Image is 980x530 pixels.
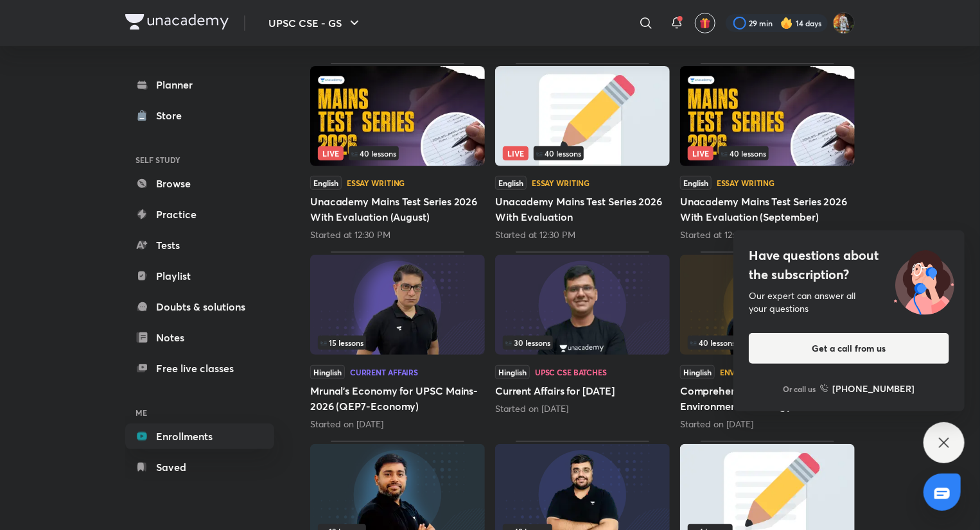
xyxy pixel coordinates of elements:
div: infosection [503,146,662,160]
a: Enrollments [125,423,274,449]
a: Store [125,103,274,128]
span: 15 lessons [320,339,363,346]
a: Practice [125,201,274,227]
a: Free live classes [125,355,274,381]
h6: ME [125,402,274,423]
div: infosection [318,146,477,160]
div: left [318,336,477,350]
h6: [PHONE_NUMBER] [833,382,915,395]
span: Live [318,146,344,160]
div: infocontainer [503,336,662,350]
a: Browse [125,171,274,196]
div: Started on Sep 9 [680,418,855,431]
h5: Unacademy Mains Test Series 2026 With Evaluation [495,194,670,225]
span: 40 lessons [536,150,581,157]
span: Live [688,146,713,160]
div: Started at 12:30 PM [310,228,485,241]
img: Company Logo [125,14,229,30]
div: left [318,146,477,160]
span: Hinglish [310,365,345,379]
span: 30 lessons [505,339,550,346]
div: Started on Aug 28 [310,418,485,431]
div: Started at 12:30 PM [680,228,855,241]
div: infosection [688,146,847,160]
div: left [688,336,847,350]
span: English [680,176,712,190]
span: Live [503,146,529,160]
div: infocontainer [318,336,477,350]
div: Essay Writing [347,179,405,187]
div: Essay Writing [532,179,590,187]
div: infocontainer [503,146,662,160]
div: left [503,146,662,160]
div: Mrunal’s Economy for UPSC Mains-2026 (QEP7-Economy) [310,252,485,430]
div: Unacademy Mains Test Series 2026 With Evaluation [495,63,670,241]
a: Notes [125,325,274,350]
div: infosection [688,336,847,350]
span: 40 lessons [690,339,735,346]
div: Essay Writing [717,179,774,187]
img: avatar [699,17,711,29]
span: 40 lessons [351,150,396,157]
a: Doubts & solutions [125,294,274,320]
div: Unacademy Mains Test Series 2026 With Evaluation (August) [310,63,485,241]
span: English [495,176,527,190]
img: Thumbnail [310,66,485,166]
div: Our expert can answer all your questions [749,289,949,315]
h5: Unacademy Mains Test Series 2026 With Evaluation (August) [310,194,485,225]
a: Company Logo [125,14,229,33]
a: Tests [125,232,274,258]
div: left [503,336,662,350]
a: Planner [125,72,274,98]
img: Thumbnail [495,255,670,355]
img: Prakhar Singh [833,12,855,34]
div: infosection [318,336,477,350]
div: Started on Oct 3 [495,402,670,415]
h6: SELF STUDY [125,149,274,171]
img: streak [780,17,793,30]
button: avatar [695,13,715,33]
div: Current Affairs [350,368,418,376]
div: Environment & Ecology [720,368,823,376]
span: 40 lessons [721,150,766,157]
h5: Current Affairs for [DATE] [495,383,670,398]
h5: Unacademy Mains Test Series 2026 With Evaluation (September) [680,194,855,225]
div: Store [156,108,189,123]
div: Started at 12:30 PM [495,228,670,241]
img: ttu_illustration_new.svg [884,246,965,315]
h4: Have questions about the subscription? [749,246,949,284]
span: English [310,176,342,190]
p: Or call us [783,383,816,395]
button: Get a call from us [749,333,949,364]
h5: Comprehensive Course on Environment & Ecology [680,383,855,414]
img: Thumbnail [680,66,855,166]
img: Thumbnail [680,255,855,355]
div: UPSC CSE Batches [535,368,607,376]
button: UPSC CSE - GS [261,10,370,36]
div: Unacademy Mains Test Series 2026 With Evaluation (September) [680,63,855,241]
div: Current Affairs for October 2025 [495,252,670,430]
span: Hinglish [680,365,715,379]
div: infocontainer [688,146,847,160]
h5: Mrunal’s Economy for UPSC Mains-2026 (QEP7-Economy) [310,383,485,414]
div: infocontainer [318,146,477,160]
div: Comprehensive Course on Environment & Ecology [680,252,855,430]
a: [PHONE_NUMBER] [820,382,915,395]
span: Hinglish [495,365,530,379]
a: Playlist [125,263,274,289]
img: Thumbnail [495,66,670,166]
div: left [688,146,847,160]
div: infosection [503,336,662,350]
a: Saved [125,454,274,480]
img: Thumbnail [310,255,485,355]
div: infocontainer [688,336,847,350]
